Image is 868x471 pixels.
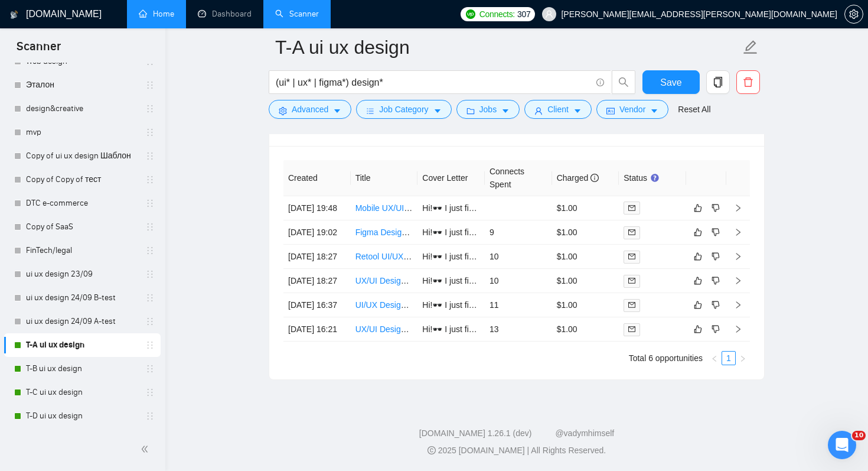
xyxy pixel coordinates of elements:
[694,324,702,334] span: like
[555,428,614,438] a: @vadymhimself
[691,274,705,288] button: like
[712,228,720,237] span: dislike
[7,38,70,63] span: Scanner
[691,201,705,215] button: like
[545,10,553,18] span: user
[650,106,658,115] span: caret-down
[619,103,645,116] span: Vendor
[709,249,723,264] button: dislike
[590,174,599,182] span: info-circle
[145,340,155,350] span: holder
[145,364,155,373] span: holder
[26,286,138,310] a: ui ux design 24/09 B-test
[712,203,720,213] span: dislike
[175,444,859,457] div: 2025 [DOMAIN_NAME] | All Rights Reserved.
[852,431,866,440] span: 10
[642,70,700,94] button: Save
[283,317,351,342] td: [DATE] 16:21
[707,351,722,365] button: left
[26,215,138,239] a: Copy of SaaS
[694,300,702,310] span: like
[691,225,705,239] button: like
[501,106,510,115] span: caret-down
[292,103,328,116] span: Advanced
[628,204,635,212] span: mail
[466,9,475,19] img: upwork-logo.png
[355,252,550,261] a: Retool UI/UX Designer to Elevate a B2B Client Portal
[573,106,582,115] span: caret-down
[660,75,681,90] span: Save
[26,121,138,144] a: mvp
[485,245,552,269] td: 10
[356,100,451,119] button: barsJob Categorycaret-down
[26,310,138,333] a: ui ux design 24/09 A-test
[26,357,138,381] a: T-B ui ux design
[26,381,138,404] a: T-C ui ux design
[145,151,155,161] span: holder
[485,269,552,293] td: 10
[552,317,619,342] td: $1.00
[736,70,760,94] button: delete
[351,293,418,317] td: UI/UX Designer for Interactive Mobile-First Web Page
[694,228,702,237] span: like
[419,428,532,438] a: [DOMAIN_NAME] 1.26.1 (dev)
[612,70,635,94] button: search
[734,228,742,236] span: right
[691,298,705,312] button: like
[694,252,702,261] span: like
[712,252,720,261] span: dislike
[279,106,287,115] span: setting
[736,351,750,365] button: right
[694,276,702,285] span: like
[485,317,552,342] td: 13
[709,322,723,336] button: dislike
[479,103,497,116] span: Jobs
[709,201,723,215] button: dislike
[628,229,635,236] span: mail
[691,322,705,336] button: like
[552,196,619,220] td: $1.00
[628,326,635,333] span: mail
[145,411,155,421] span: holder
[351,245,418,269] td: Retool UI/UX Designer to Elevate a B2B Client Portal
[844,9,863,19] a: setting
[650,173,660,183] div: Tooltip anchor
[479,8,515,21] span: Connects:
[844,5,863,24] button: setting
[351,269,418,293] td: UX/UI Designer for SaaS MVP Optimization
[596,100,668,119] button: idcardVendorcaret-down
[485,160,552,196] th: Connects Spent
[283,245,351,269] td: [DATE] 18:27
[606,106,615,115] span: idcard
[557,173,599,183] span: Charged
[743,40,758,55] span: edit
[709,225,723,239] button: dislike
[26,239,138,262] a: FinTech/legal
[333,106,341,115] span: caret-down
[283,160,351,196] th: Created
[711,355,718,362] span: left
[712,300,720,310] span: dislike
[351,317,418,342] td: UX/UI Designer for Premium App Experience
[351,196,418,220] td: Mobile UX/UI Designer for HealthTech App
[722,352,735,365] a: 1
[141,443,152,455] span: double-left
[709,298,723,312] button: dislike
[534,106,543,115] span: user
[707,351,722,365] li: Previous Page
[379,103,428,116] span: Job Category
[596,79,604,86] span: info-circle
[619,160,686,196] th: Status
[283,269,351,293] td: [DATE] 18:27
[734,252,742,261] span: right
[737,77,759,87] span: delete
[485,293,552,317] td: 11
[355,300,552,310] a: UI/UX Designer for Interactive Mobile-First Web Page
[283,220,351,245] td: [DATE] 19:02
[428,446,436,454] span: copyright
[145,246,155,255] span: holder
[517,8,530,21] span: 307
[628,277,635,284] span: mail
[139,9,174,19] a: homeHome
[678,103,710,116] a: Reset All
